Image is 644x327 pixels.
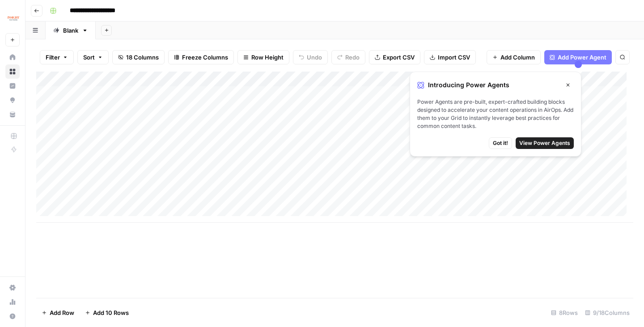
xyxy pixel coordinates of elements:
button: Row Height [237,50,289,64]
span: Power Agents are pre-built, expert-crafted building blocks designed to accelerate your content op... [417,98,574,130]
button: Filter [40,50,74,64]
button: Freeze Columns [168,50,234,64]
span: Filter [46,53,60,62]
span: Freeze Columns [182,53,228,62]
span: Add 10 Rows [93,308,129,317]
span: Add Row [50,308,74,317]
button: Sort [77,50,109,64]
button: Add Row [36,306,80,320]
a: Browse [5,64,20,79]
button: Add Power Agent [544,50,612,64]
button: Add Column [487,50,541,64]
span: Import CSV [438,53,470,62]
button: Redo [331,50,365,64]
a: Settings [5,280,20,295]
button: Workspace: Insight Partners [5,7,20,30]
div: Introducing Power Agents [417,79,574,91]
button: Help + Support [5,309,20,323]
button: View Power Agents [516,137,574,149]
span: View Power Agents [519,139,570,147]
a: Usage [5,295,20,309]
a: Your Data [5,107,20,122]
button: 18 Columns [112,50,165,64]
span: Add Power Agent [558,53,606,62]
a: Insights [5,79,20,93]
a: Opportunities [5,93,20,107]
span: Add Column [500,53,535,62]
div: 8 Rows [547,306,581,320]
span: Redo [345,53,360,62]
span: Export CSV [383,53,415,62]
a: Blank [46,21,96,39]
img: Insight Partners Logo [5,10,21,26]
span: Sort [83,53,95,62]
span: Got it! [493,139,508,147]
span: 18 Columns [126,53,159,62]
button: Export CSV [369,50,420,64]
span: Undo [307,53,322,62]
a: Home [5,50,20,64]
div: 9/18 Columns [581,306,633,320]
button: Add 10 Rows [80,306,134,320]
button: Got it! [489,137,512,149]
button: Undo [293,50,328,64]
button: Import CSV [424,50,476,64]
span: Row Height [251,53,284,62]
div: Blank [63,26,78,35]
